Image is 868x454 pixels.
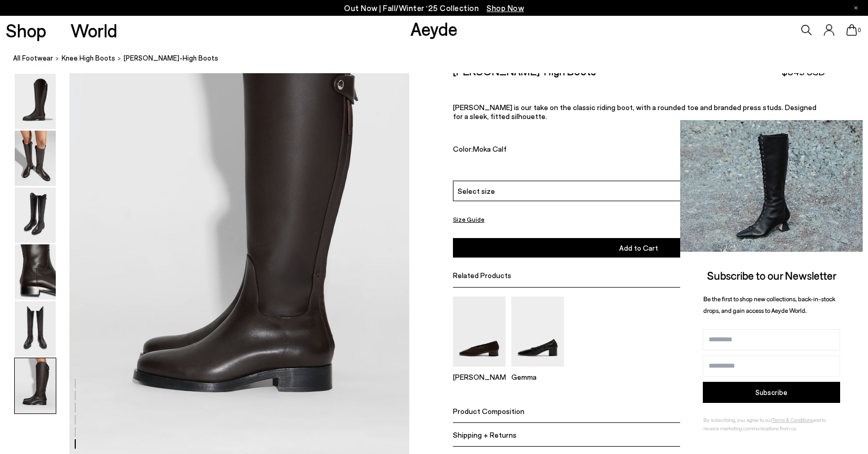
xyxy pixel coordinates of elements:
p: [PERSON_NAME] is our take on the classic riding boot, with a rounded toe and branded press studs.... [453,103,825,121]
div: Color: [453,144,752,156]
span: 0 [857,27,862,33]
span: By subscribing, you agree to our [703,417,772,423]
img: Hector Knee-High Boots - Image 1 [15,74,56,129]
img: 2a6287a1333c9a56320fd6e7b3c4a9a9.jpg [680,120,863,252]
img: Hector Knee-High Boots - Image 5 [15,301,56,357]
span: Product Composition [453,407,524,416]
a: Delia Low-Heeled Ballet Pumps [PERSON_NAME] [453,360,506,382]
img: Gemma Block Heel Pumps [511,297,564,367]
a: All Footwear [13,53,53,64]
img: Hector Knee-High Boots - Image 2 [15,131,56,186]
a: Aeyde [410,17,458,40]
p: Gemma [511,373,564,382]
a: 0 [846,24,857,36]
nav: breadcrumb [13,44,868,73]
img: Hector Knee-High Boots - Image 3 [15,187,56,243]
a: knee high boots [62,53,115,64]
button: Size Guide [453,213,485,226]
a: Terms & Conditions [772,417,813,423]
span: Navigate to /collections/new-in [487,3,524,13]
a: Shop [6,21,46,40]
span: Be the first to shop new collections, back-in-stock drops, and gain access to Aeyde World. [703,295,835,314]
button: Add to Cart [453,238,825,258]
span: knee high boots [62,54,115,62]
span: Shipping + Returns [453,430,517,439]
p: [PERSON_NAME] [453,373,506,382]
a: World [70,21,117,40]
span: Subscribe to our Newsletter [707,269,836,282]
img: Hector Knee-High Boots - Image 4 [15,244,56,300]
img: Delia Low-Heeled Ballet Pumps [453,297,506,367]
p: Out Now | Fall/Winter ‘25 Collection [344,2,524,15]
span: Related Products [453,271,511,280]
button: Subscribe [703,382,840,403]
a: Gemma Block Heel Pumps Gemma [511,360,564,382]
span: [PERSON_NAME]-High Boots [124,53,218,64]
span: Moka Calf [473,144,507,153]
span: Select size [458,185,495,196]
img: Hector Knee-High Boots - Image 6 [15,358,56,413]
span: Add to Cart [619,243,658,252]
